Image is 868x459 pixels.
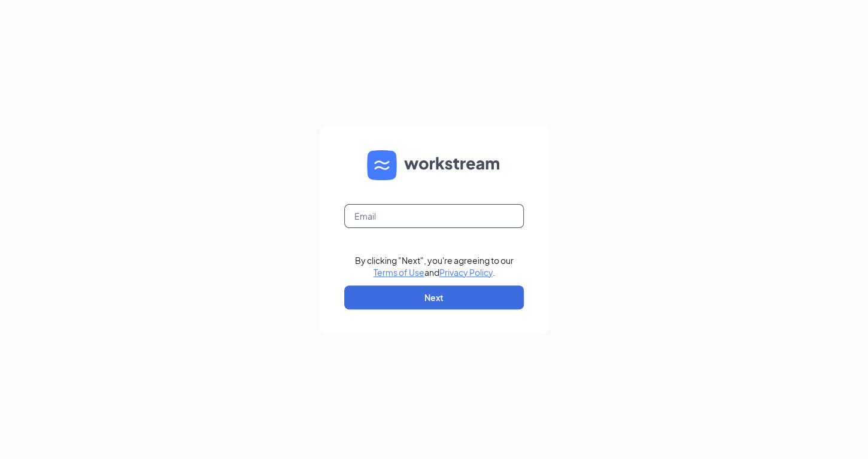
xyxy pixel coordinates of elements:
div: By clicking "Next", you're agreeing to our and . [355,254,514,278]
a: Terms of Use [374,267,424,278]
img: WS logo and Workstream text [367,150,501,180]
button: Next [344,285,524,309]
a: Privacy Policy [439,267,493,278]
input: Email [344,204,524,228]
